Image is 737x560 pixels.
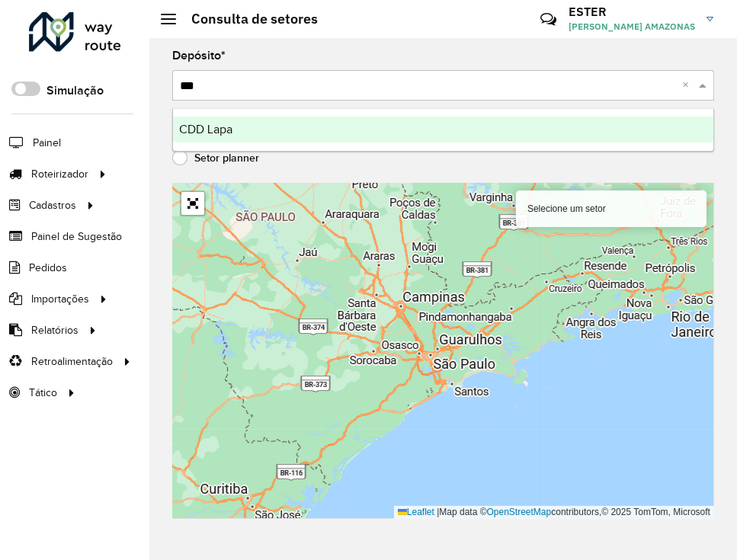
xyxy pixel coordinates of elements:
[31,291,89,307] span: Importações
[172,150,259,165] label: Setor planner
[516,190,707,227] div: Selecione um setor
[172,108,714,152] ng-dropdown-panel: Options list
[29,385,57,401] span: Tático
[29,197,76,213] span: Cadastros
[31,322,79,338] span: Relatórios
[398,507,434,517] a: Leaflet
[569,20,695,34] span: [PERSON_NAME] AMAZONAS
[682,76,695,94] span: Clear all
[487,507,552,517] a: OpenStreetMap
[569,5,695,19] h3: ESTER
[31,229,122,245] span: Painel de Sugestão
[31,354,113,370] span: Retroalimentação
[179,123,232,136] span: CDD Lapa
[31,166,88,182] span: Roteirizador
[33,135,61,151] span: Painel
[532,3,565,36] a: Contato Rápido
[181,192,204,215] a: Abrir mapa em tela cheia
[394,506,714,519] div: Map data © contributors,© 2025 TomTom, Microsoft
[172,46,226,65] label: Depósito
[437,507,439,517] span: |
[176,11,318,27] h2: Consulta de setores
[46,82,104,100] label: Simulação
[29,260,67,276] span: Pedidos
